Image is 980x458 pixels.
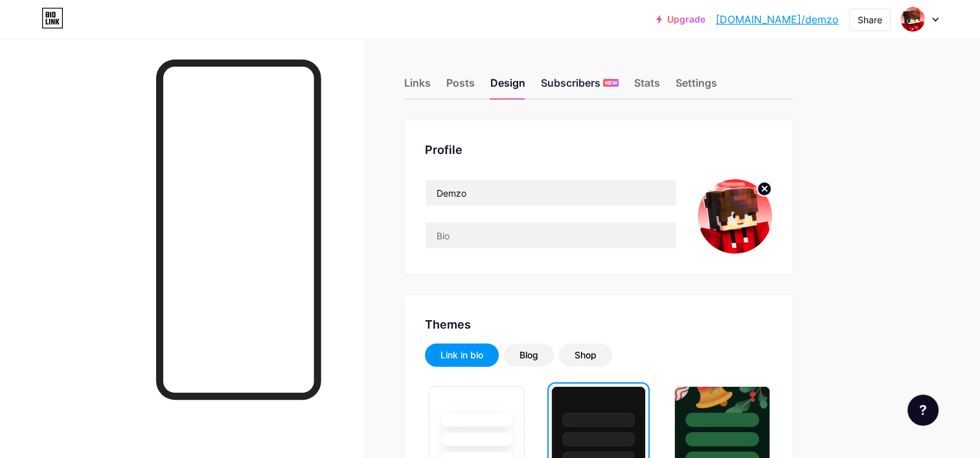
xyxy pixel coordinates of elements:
a: [DOMAIN_NAME]/demzo [716,12,839,27]
div: Profile [425,141,772,158]
div: Settings [676,75,717,98]
img: demzo [698,179,772,254]
div: Share [858,13,882,27]
div: Links [404,75,431,98]
img: demzo [900,7,925,32]
div: Design [490,75,525,98]
div: Link in bio [440,349,483,362]
div: Subscribers [541,75,619,98]
div: Posts [446,75,475,98]
a: Upgrade [656,14,705,25]
input: Name [426,180,676,206]
div: Shop [575,349,597,362]
span: NEW [605,79,617,87]
div: Stats [634,75,660,98]
div: Blog [519,349,538,362]
div: Themes [425,316,772,333]
input: Bio [426,223,676,248]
